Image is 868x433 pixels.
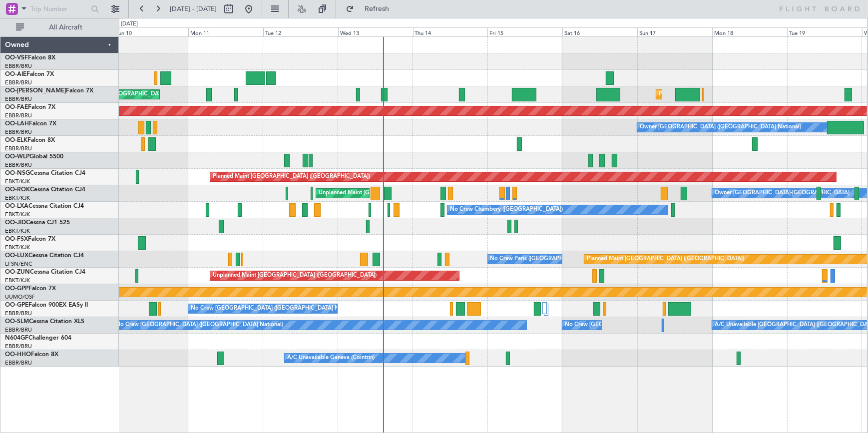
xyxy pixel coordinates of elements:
div: No Crew [GEOGRAPHIC_DATA] ([GEOGRAPHIC_DATA] National) [565,318,732,333]
a: OO-GPPFalcon 7X [5,286,56,292]
span: OO-AIE [5,71,26,77]
a: EBBR/BRU [5,161,32,169]
span: OO-HHO [5,352,31,358]
a: EBKT/KJK [5,277,30,284]
div: A/C Unavailable Geneva (Cointrin) [287,351,375,366]
a: OO-WLPGlobal 5500 [5,154,63,160]
a: EBBR/BRU [5,145,32,152]
div: Owner [GEOGRAPHIC_DATA] ([GEOGRAPHIC_DATA] National) [640,120,801,135]
div: Planned Maint [GEOGRAPHIC_DATA] ([GEOGRAPHIC_DATA]) [587,252,744,267]
span: OO-LXA [5,203,28,209]
div: Tue 19 [787,27,862,36]
div: Tue 12 [263,27,338,36]
span: Refresh [356,5,398,12]
span: OO-GPP [5,286,28,292]
span: OO-JID [5,220,26,226]
a: EBBR/BRU [5,310,32,317]
button: Refresh [341,1,401,17]
a: EBBR/BRU [5,128,32,136]
div: Planned Maint [GEOGRAPHIC_DATA] ([GEOGRAPHIC_DATA] National) [659,87,840,102]
div: Sat 16 [562,27,637,36]
a: EBKT/KJK [5,178,30,185]
div: Thu 14 [413,27,488,36]
span: OO-LAH [5,121,29,127]
div: Mon 11 [188,27,263,36]
a: OO-LAHFalcon 7X [5,121,56,127]
a: EBBR/BRU [5,62,32,70]
span: OO-FAE [5,104,28,110]
div: [DATE] [121,20,138,28]
a: OO-LXACessna Citation CJ4 [5,203,84,209]
a: OO-LUXCessna Citation CJ4 [5,253,84,259]
a: OO-HHOFalcon 8X [5,352,58,358]
div: Unplanned Maint [GEOGRAPHIC_DATA] ([GEOGRAPHIC_DATA]) [213,268,377,283]
span: OO-[PERSON_NAME] [5,88,66,94]
div: Sun 17 [637,27,712,36]
a: OO-[PERSON_NAME]Falcon 7X [5,88,93,94]
a: EBKT/KJK [5,211,30,218]
div: No Crew Paris ([GEOGRAPHIC_DATA]) [490,252,589,267]
a: OO-FSXFalcon 7X [5,236,55,242]
a: EBKT/KJK [5,227,30,235]
div: Unplanned Maint [GEOGRAPHIC_DATA]-[GEOGRAPHIC_DATA] [319,186,480,201]
a: EBBR/BRU [5,343,32,350]
div: Sun 10 [113,27,188,36]
div: Owner [GEOGRAPHIC_DATA]-[GEOGRAPHIC_DATA] [715,186,850,201]
div: Planned Maint [GEOGRAPHIC_DATA] ([GEOGRAPHIC_DATA]) [213,169,370,184]
div: No Crew [GEOGRAPHIC_DATA] ([GEOGRAPHIC_DATA] National) [191,301,358,316]
a: OO-JIDCessna CJ1 525 [5,220,70,226]
a: OO-AIEFalcon 7X [5,71,54,77]
a: LFSN/ENC [5,260,32,268]
input: Trip Number [30,1,88,16]
span: N604GF [5,335,28,341]
span: OO-SLM [5,319,29,325]
a: OO-SLMCessna Citation XLS [5,319,84,325]
a: EBKT/KJK [5,194,30,202]
a: OO-VSFFalcon 8X [5,55,55,61]
a: OO-FAEFalcon 7X [5,104,55,110]
span: OO-ROK [5,187,30,193]
button: All Aircraft [11,19,108,35]
a: OO-NSGCessna Citation CJ4 [5,170,85,176]
a: OO-ZUNCessna Citation CJ4 [5,269,85,275]
span: OO-NSG [5,170,30,176]
a: EBBR/BRU [5,326,32,334]
span: [DATE] - [DATE] [170,4,217,13]
span: OO-WLP [5,154,29,160]
div: Wed 13 [338,27,413,36]
a: OO-ELKFalcon 8X [5,137,55,143]
span: OO-ZUN [5,269,30,275]
div: No Crew Chambery ([GEOGRAPHIC_DATA]) [450,202,563,217]
a: OO-GPEFalcon 900EX EASy II [5,302,88,308]
a: EBBR/BRU [5,359,32,367]
a: OO-ROKCessna Citation CJ4 [5,187,85,193]
div: No Crew [GEOGRAPHIC_DATA] ([GEOGRAPHIC_DATA] National) [116,318,283,333]
span: OO-ELK [5,137,27,143]
span: OO-GPE [5,302,28,308]
span: All Aircraft [26,24,105,31]
span: OO-VSF [5,55,28,61]
span: OO-LUX [5,253,28,259]
a: EBKT/KJK [5,244,30,251]
a: EBBR/BRU [5,79,32,86]
div: Mon 18 [712,27,787,36]
span: OO-FSX [5,236,28,242]
a: EBBR/BRU [5,112,32,119]
a: N604GFChallenger 604 [5,335,71,341]
div: Fri 15 [487,27,562,36]
a: UUMO/OSF [5,293,35,301]
a: EBBR/BRU [5,95,32,103]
